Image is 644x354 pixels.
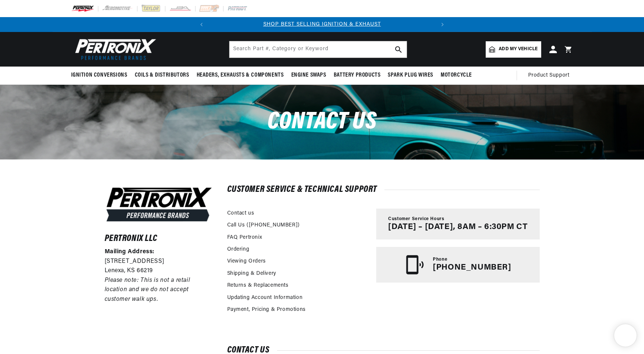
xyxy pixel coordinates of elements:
[105,235,213,242] h6: Pertronix LLC
[437,67,476,84] summary: Motorcycle
[486,41,541,58] a: Add my vehicle
[227,186,540,193] h2: Customer Service & Technical Support
[384,67,437,84] summary: Spark Plug Wires
[291,71,326,79] span: Engine Swaps
[433,263,511,273] p: [PHONE_NUMBER]
[227,347,540,354] h2: Contact us
[227,294,303,302] a: Updating Account Information
[528,71,570,80] span: Product Support
[388,222,527,232] p: [DATE] – [DATE], 8AM – 6:30PM CT
[194,17,209,32] button: Translation missing: en.sections.announcements.previous_announcement
[334,71,381,79] span: Battery Products
[209,20,435,29] div: Announcement
[209,20,435,29] div: 1 of 2
[131,67,193,84] summary: Coils & Distributors
[263,22,381,27] a: SHOP BEST SELLING IGNITION & EXHAUST
[193,67,288,84] summary: Headers, Exhausts & Components
[105,277,190,302] em: Please note: This is not a retail location and we do not accept customer walk ups.
[288,67,330,84] summary: Engine Swaps
[433,257,447,263] span: Phone
[528,67,573,84] summary: Product Support
[441,71,472,79] span: Motorcycle
[71,36,157,62] img: Pertronix
[227,234,262,242] a: FAQ Pertronix
[227,257,266,265] a: Viewing Orders
[227,245,250,254] a: Ordering
[229,41,407,58] input: Search Part #, Category or Keyword
[197,71,284,79] span: Headers, Exhausts & Components
[227,270,276,278] a: Shipping & Delivery
[105,249,155,255] strong: Mailing Address:
[227,281,289,290] a: Returns & Replacements
[267,110,377,134] span: Contact us
[135,71,189,79] span: Coils & Distributors
[71,71,127,79] span: Ignition Conversions
[435,17,450,32] button: Translation missing: en.sections.announcements.next_announcement
[499,46,537,53] span: Add my vehicle
[330,67,384,84] summary: Battery Products
[227,209,254,218] a: Contact us
[388,71,433,79] span: Spark Plug Wires
[227,306,306,314] a: Payment, Pricing & Promotions
[105,266,213,276] p: Lenexa, KS 66219
[105,257,213,267] p: [STREET_ADDRESS]
[390,41,407,58] button: search button
[71,67,131,84] summary: Ignition Conversions
[388,216,444,222] span: Customer Service Hours
[227,221,300,229] a: Call Us ([PHONE_NUMBER])
[53,17,592,32] slideshow-component: Translation missing: en.sections.announcements.announcement_bar
[376,247,539,283] a: Phone [PHONE_NUMBER]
